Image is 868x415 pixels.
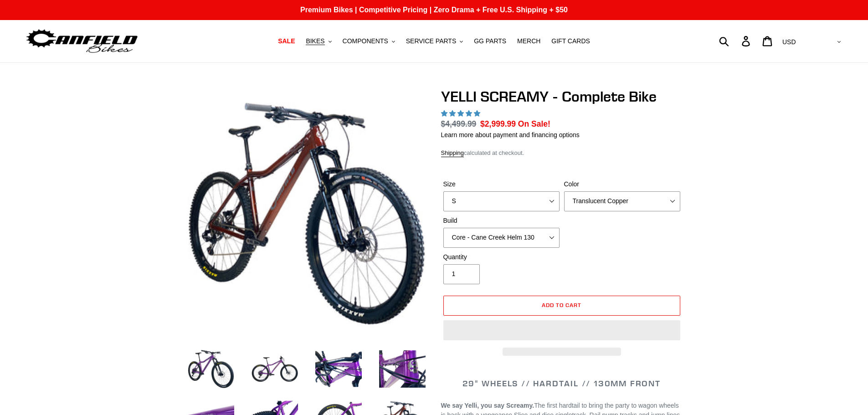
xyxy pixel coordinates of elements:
[443,179,560,189] label: Size
[188,90,426,328] img: YELLI SCREAMY - Complete Bike
[441,402,534,409] b: We say Yelli, you say Screamy.
[724,31,747,51] input: Search
[443,252,560,262] label: Quantity
[480,119,516,128] span: $2,999.99
[441,149,683,158] div: calculated at checkout.
[441,119,477,128] s: $4,499.99
[406,37,456,45] span: SERVICE PARTS
[377,344,427,394] img: Load image into Gallery viewer, YELLI SCREAMY - Complete Bike
[25,27,139,56] img: Canfield Bikes
[517,37,540,45] span: MERCH
[443,216,560,225] label: Build
[441,131,580,138] a: Learn more about payment and financing options
[441,149,464,157] a: Shipping
[469,35,511,47] a: GG PARTS
[513,35,545,47] a: MERCH
[474,37,506,45] span: GG PARTS
[338,35,400,47] button: COMPONENTS
[343,37,388,45] span: COMPONENTS
[564,179,680,189] label: Color
[186,344,236,394] img: Load image into Gallery viewer, YELLI SCREAMY - Complete Bike
[306,37,324,45] span: BIKES
[518,118,550,130] span: On Sale!
[278,37,295,45] span: SALE
[441,88,683,105] h1: YELLI SCREAMY - Complete Bike
[441,110,482,117] span: 5.00 stars
[443,296,680,316] button: Add to cart
[462,378,661,389] span: 29" WHEELS // HARDTAIL // 130MM FRONT
[401,35,467,47] button: SERVICE PARTS
[250,344,300,394] img: Load image into Gallery viewer, YELLI SCREAMY - Complete Bike
[301,35,336,47] button: BIKES
[313,344,364,394] img: Load image into Gallery viewer, YELLI SCREAMY - Complete Bike
[551,37,590,45] span: GIFT CARDS
[542,302,581,308] span: Add to cart
[273,35,299,47] a: SALE
[547,35,595,47] a: GIFT CARDS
